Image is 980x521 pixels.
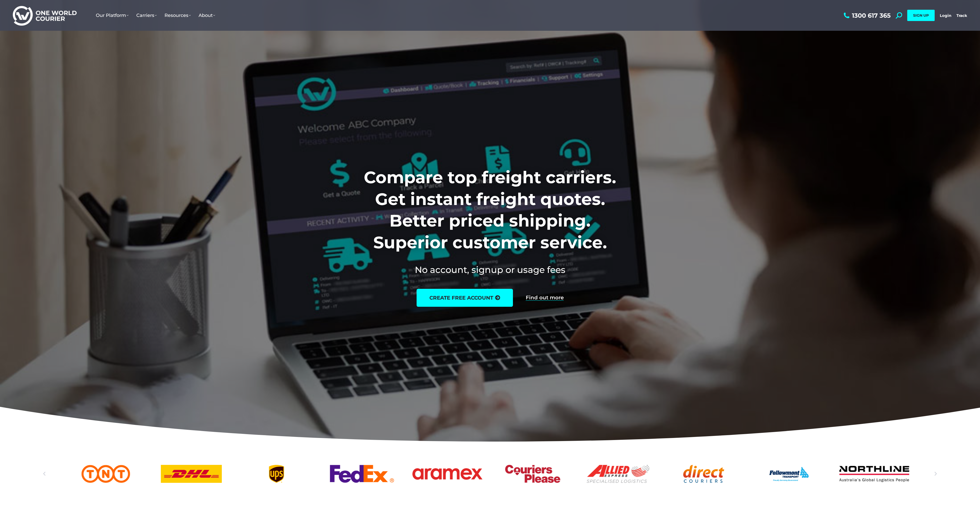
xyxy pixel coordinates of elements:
[956,13,967,18] a: Track
[583,465,653,483] a: Allied Express logo
[417,289,513,307] a: create free account
[498,465,568,483] a: Couriers Please logo
[668,465,738,483] a: Direct Couriers logo
[96,13,129,18] span: Our Platform
[242,465,312,483] a: UPS logo
[907,10,935,21] a: SIGN UP
[327,465,397,483] div: 5 / 25
[132,7,161,23] a: Carriers
[839,465,909,483] a: Northline logo
[330,263,650,276] h2: No account, signup or usage fees
[498,465,568,483] div: 7 / 25
[583,465,653,483] div: 8 / 25
[13,5,77,26] img: One World Courier
[136,13,157,18] span: Carriers
[526,295,564,301] a: Find out more
[913,13,929,18] span: SIGN UP
[842,12,891,19] a: 1300 617 365
[156,465,226,483] div: 3 / 25
[330,167,650,253] h1: Compare top freight carriers. Get instant freight quotes. Better priced shipping. Superior custom...
[839,465,909,483] div: 11 / 25
[164,13,191,18] span: Resources
[754,465,824,483] a: Followmont transoirt web logo
[242,465,312,483] div: 4 / 25
[71,465,141,483] div: 2 / 25
[195,7,219,23] a: About
[327,465,397,483] a: FedEx logo
[156,465,226,483] a: DHl logo
[668,465,738,483] div: 9 / 25
[940,13,951,18] a: Login
[71,465,909,483] div: Slides
[412,465,482,483] div: 6 / 25
[199,13,215,18] span: About
[92,7,132,23] a: Our Platform
[412,465,482,483] a: Aramex_logo
[161,7,195,23] a: Resources
[71,465,141,483] a: TNT logo Australian freight company
[754,465,824,483] div: 10 / 25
